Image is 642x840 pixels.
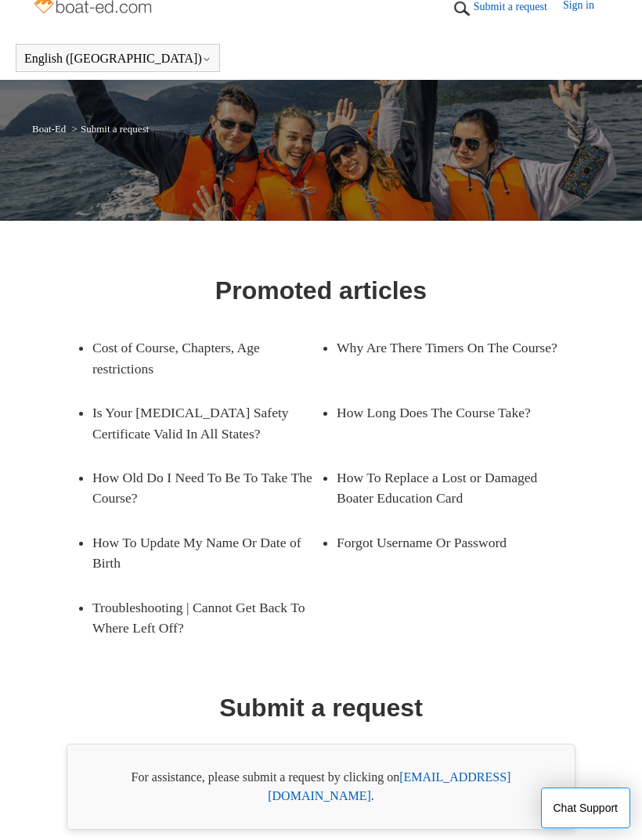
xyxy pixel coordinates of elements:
a: [EMAIL_ADDRESS][DOMAIN_NAME] [268,770,510,802]
a: How To Update My Name Or Date of Birth [92,521,321,586]
a: Why Are There Timers On The Course? [337,326,565,370]
a: Troubleshooting | Cannot Get Back To Where Left Off? [92,586,321,651]
button: English ([GEOGRAPHIC_DATA]) [24,52,211,66]
a: Boat-Ed [32,123,66,135]
li: Boat-Ed [32,123,69,135]
h1: Promoted articles [215,272,427,309]
a: Forgot Username Or Password [337,521,565,564]
li: Submit a request [69,123,150,135]
a: How Old Do I Need To Be To Take The Course? [92,456,321,521]
div: For assistance, please submit a request by clicking on . [67,744,575,830]
h1: Submit a request [219,689,423,726]
button: Chat Support [541,788,631,828]
a: Cost of Course, Chapters, Age restrictions [92,326,321,391]
a: Is Your [MEDICAL_DATA] Safety Certificate Valid In All States? [92,391,321,456]
a: How To Replace a Lost or Damaged Boater Education Card [337,456,565,521]
a: How Long Does The Course Take? [337,391,565,434]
